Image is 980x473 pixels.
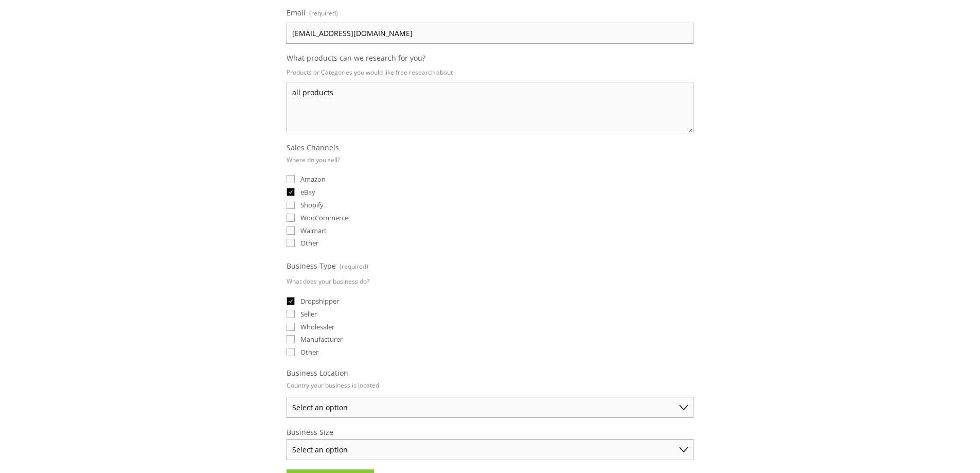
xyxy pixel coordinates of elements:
input: Walmart [287,226,295,235]
span: Wholesaler [300,322,334,331]
span: Shopify [300,200,324,209]
input: Manufacturer [287,335,295,343]
p: Where do you sell? [287,152,340,167]
input: Other [287,348,295,356]
span: eBay [300,187,315,197]
span: Sales Channels [287,143,339,152]
span: Dropshipper [300,296,339,306]
textarea: all products [287,82,693,133]
p: What does your business do? [287,274,369,289]
p: Products or Categories you would like free research about [287,65,693,80]
input: Wholesaler [287,323,295,331]
p: Country your business is located [287,378,379,393]
span: Walmart [300,226,327,235]
input: Dropshipper [287,297,295,305]
span: Amazon [300,174,326,184]
span: WooCommerce [300,213,348,222]
span: Business Type [287,261,336,271]
span: Seller [300,309,317,319]
span: (required) [340,259,368,274]
span: (required) [309,6,338,21]
span: Email [287,8,306,17]
input: WooCommerce [287,214,295,222]
span: Business Location [287,368,348,378]
select: Business Size [287,439,693,460]
input: Shopify [287,201,295,209]
span: Manufacturer [300,335,343,344]
span: Other [300,347,318,357]
input: Amazon [287,175,295,183]
span: What products can we research for you? [287,53,425,63]
select: Business Location [287,397,693,418]
span: Business Size [287,427,333,437]
input: eBay [287,188,295,196]
input: Other [287,239,295,247]
input: Seller [287,310,295,318]
span: Other [300,238,318,248]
